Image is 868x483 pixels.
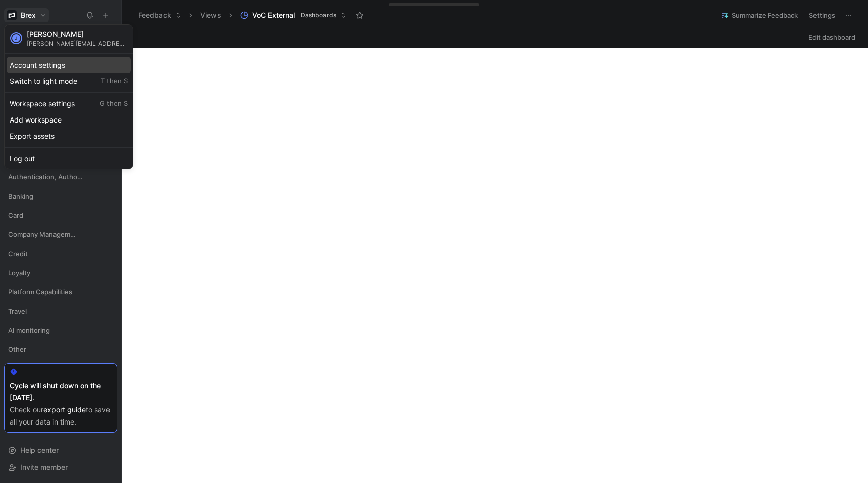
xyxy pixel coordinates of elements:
div: [PERSON_NAME] [27,30,128,39]
div: Account settings [7,57,131,73]
div: [PERSON_NAME][EMAIL_ADDRESS][PERSON_NAME][DOMAIN_NAME] [27,40,128,47]
div: BrexBrex [4,24,133,169]
div: Switch to light mode [7,73,131,89]
div: J [11,33,21,43]
span: T then S [101,77,128,86]
div: Log out [7,151,131,167]
div: Workspace settings [7,96,131,112]
span: G then S [100,99,128,108]
div: Add workspace [7,112,131,128]
div: Export assets [7,128,131,144]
